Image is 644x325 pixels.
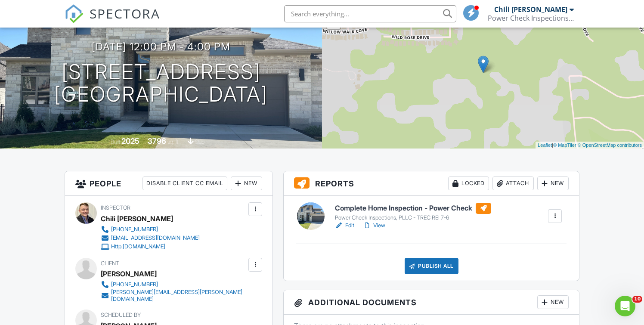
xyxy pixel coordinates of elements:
[335,221,354,230] a: Edit
[101,234,200,242] a: [EMAIL_ADDRESS][DOMAIN_NAME]
[494,5,567,14] div: Chili [PERSON_NAME]
[101,260,119,266] span: Client
[101,289,247,303] a: [PERSON_NAME][EMAIL_ADDRESS][PERSON_NAME][DOMAIN_NAME]
[101,267,157,280] div: [PERSON_NAME]
[231,176,262,190] div: New
[111,226,158,233] div: [PHONE_NUMBER]
[65,171,273,196] h3: People
[335,203,491,214] h6: Complete Home Inspection - Power Check
[54,61,268,106] h1: [STREET_ADDRESS] [GEOGRAPHIC_DATA]
[101,312,141,318] span: Scheduled By
[101,204,130,211] span: Inspector
[632,296,642,303] span: 10
[101,242,200,251] a: Http:[DOMAIN_NAME]
[92,41,230,53] h3: [DATE] 12:00 pm - 4:00 pm
[148,136,166,145] div: 3796
[90,4,160,22] span: SPECTORA
[363,221,385,230] a: View
[488,14,574,22] div: Power Check Inspections, PLLC
[335,203,491,222] a: Complete Home Inspection - Power Check Power Check Inspections, PLLC - TREC REI 7-6
[284,290,579,315] h3: Additional Documents
[167,139,180,145] span: sq. ft.
[101,225,200,234] a: [PHONE_NUMBER]
[492,176,534,190] div: Attach
[101,212,173,225] div: Chili [PERSON_NAME]
[111,235,200,241] div: [EMAIL_ADDRESS][DOMAIN_NAME]
[111,243,165,250] div: Http:[DOMAIN_NAME]
[65,12,160,30] a: SPECTORA
[448,176,489,190] div: Locked
[578,142,642,148] a: © OpenStreetMap contributors
[537,295,569,309] div: New
[405,258,458,274] div: Publish All
[615,296,635,316] iframe: Intercom live chat
[335,214,491,221] div: Power Check Inspections, PLLC - TREC REI 7-6
[553,142,576,148] a: © MapTiler
[121,136,139,145] div: 2025
[101,280,247,289] a: [PHONE_NUMBER]
[111,139,120,145] span: Built
[65,4,84,23] img: The Best Home Inspection Software - Spectora
[111,289,247,303] div: [PERSON_NAME][EMAIL_ADDRESS][PERSON_NAME][DOMAIN_NAME]
[537,176,569,190] div: New
[284,171,579,196] h3: Reports
[536,142,644,149] div: |
[142,176,227,190] div: Disable Client CC Email
[284,5,456,22] input: Search everything...
[195,139,204,145] span: slab
[111,281,158,288] div: [PHONE_NUMBER]
[538,142,552,148] a: Leaflet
